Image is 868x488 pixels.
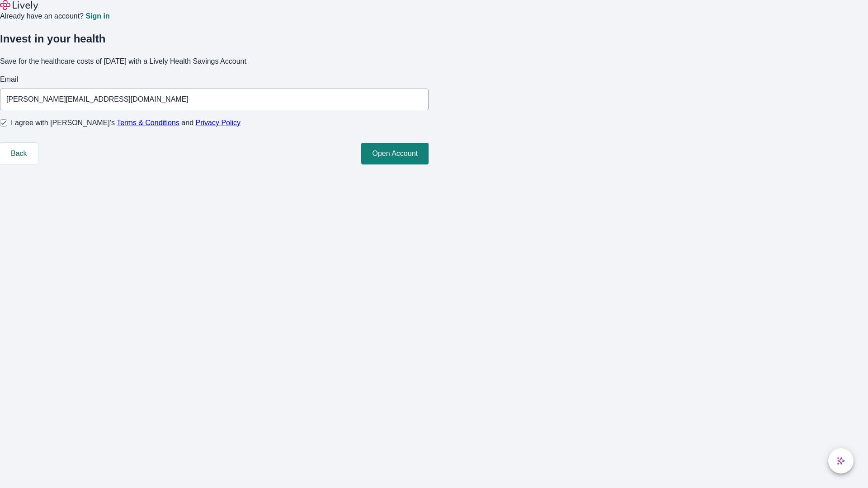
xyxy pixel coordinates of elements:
button: chat [828,448,854,474]
a: Sign in [85,13,109,20]
span: I agree with [PERSON_NAME]’s and [11,117,241,128]
svg: Lively AI Assistant [836,456,845,465]
a: Privacy Policy [196,119,241,127]
a: Terms & Conditions [117,119,179,127]
button: Open Account [361,143,429,164]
